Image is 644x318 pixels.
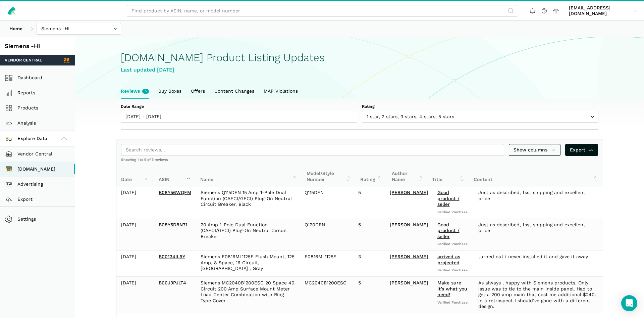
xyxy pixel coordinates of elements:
td: Siemens MC2040B1200ESC 20 Space 40 Circuit 200 Amp Surface Mount Meter Load Center Combination wi... [196,276,300,313]
td: [DATE] [116,250,154,276]
div: Open Intercom Messenger [621,295,637,311]
th: Title: activate to sort column ascending [427,167,469,186]
div: As always , happy with Siemens products. Only issue was to tie to the main inside panel. Had to g... [478,280,598,310]
a: Home [5,23,27,35]
a: B08Y5D8N71 [159,222,187,227]
a: B00J3PJLT4 [159,280,186,285]
input: Siemens -HI [37,23,121,35]
span: Explore Data [7,135,47,143]
td: Q115DFN [300,186,354,218]
label: Rating [362,104,598,110]
td: 3 [354,250,385,276]
a: [PERSON_NAME] [390,254,428,259]
a: Export [565,144,598,156]
a: B08Y56WQFM [159,190,191,195]
a: Make sure it’s what you need! [437,280,467,297]
span: Verified Purchase [437,268,469,273]
a: Show columns [509,144,560,156]
td: [DATE] [116,276,154,313]
a: arrived as projected [437,254,460,265]
td: E0816ML1125F [300,250,354,276]
td: 5 [354,276,385,313]
th: Date: activate to sort column ascending [116,167,154,186]
td: Siemens E0816ML1125F Flush Mount, 125 Amp, 8 Space, 16 Circuit, [GEOGRAPHIC_DATA] , Gray [196,250,300,276]
a: [PERSON_NAME] [390,280,428,285]
div: turned out i never installed it and gave it away [478,254,598,260]
span: Vendor Central [5,57,42,63]
td: 5 [354,186,385,218]
a: Content Changes [210,84,259,99]
input: Find product by ASIN, name, or model number [127,5,517,17]
div: Just as described, fsst shipping and excellent price [478,222,598,234]
td: Siemens Q115DFN 15 Amp 1-Pole Dual Function (CAFCI/GFCI) Plug-On Neutral Circuit Breaker, Black [196,186,300,218]
th: Content: activate to sort column ascending [469,167,603,186]
div: Last updated [DATE] [121,66,598,74]
th: Rating: activate to sort column ascending [356,167,387,186]
a: B00134IL9Y [159,254,185,259]
a: [PERSON_NAME] [390,190,428,195]
label: Date Range [121,104,357,110]
td: 20 Amp 1-Pole Dual Function (CAFCI/GFCI) Plug-On Neutral Circuit Breaker [196,218,300,251]
span: [EMAIL_ADDRESS][DOMAIN_NAME] [569,5,631,17]
a: Good product / seller [437,222,460,239]
th: Author Name: activate to sort column ascending [387,167,428,186]
th: Name: activate to sort column ascending [196,167,302,186]
a: [EMAIL_ADDRESS][DOMAIN_NAME] [567,4,639,18]
div: Siemens -HI [5,42,70,50]
a: MAP Violations [259,84,303,99]
a: Good product / seller [437,190,460,207]
h1: [DOMAIN_NAME] Product Listing Updates [121,52,598,63]
td: [DATE] [116,218,154,251]
td: 5 [354,218,385,251]
span: Export [570,146,594,153]
span: Verified Purchase [437,242,469,246]
div: Just as described, fsst shipping and excellent price [478,190,598,201]
div: Showing 1 to 5 of 5 reviews [116,157,603,167]
span: Show columns [514,146,556,153]
a: Reviews5 [116,84,154,99]
a: Buy Boxes [154,84,186,99]
td: [DATE] [116,186,154,218]
td: Q120DFN [300,218,354,251]
a: Offers [186,84,210,99]
span: Verified Purchase [437,300,469,305]
th: ASIN: activate to sort column ascending [154,167,196,186]
span: New reviews in the last week [142,89,149,94]
span: Verified Purchase [437,210,469,215]
td: MC2040B1200ESC [300,276,354,313]
th: Model/Style Number: activate to sort column ascending [302,167,356,186]
input: Search reviews... [121,144,504,156]
a: [PERSON_NAME] [390,222,428,227]
input: 1 star, 2 stars, 3 stars, 4 stars, 5 stars [362,111,598,123]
